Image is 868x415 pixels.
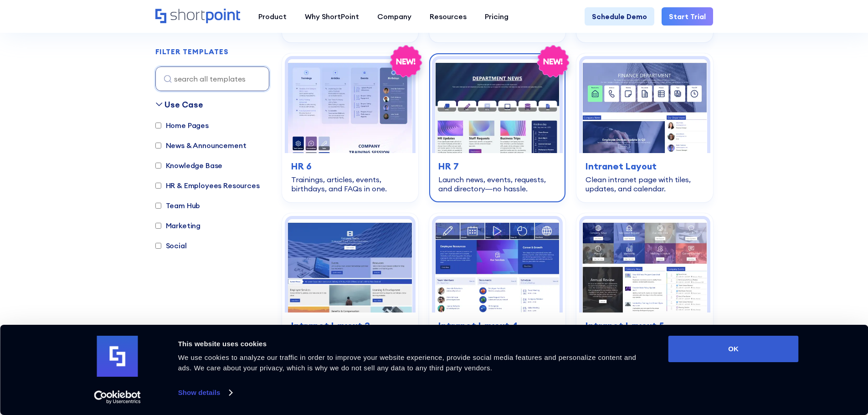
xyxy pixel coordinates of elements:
[585,7,654,26] a: Schedule Demo
[155,48,229,56] h2: FILTER TEMPLATES
[164,98,203,111] div: Use Case
[155,160,223,171] label: Knowledge Base
[282,53,418,202] a: HR 6 – HR SharePoint Site Template: Trainings, articles, events, birthdays, and FAQs in one.HR 6T...
[291,319,409,333] h3: Intranet Layout 3
[249,7,296,26] a: Product
[155,203,161,209] input: Team Hub
[155,240,187,251] label: Social
[155,200,200,211] label: Team Hub
[429,53,565,202] a: HR 7 – HR SharePoint Template: Launch news, events, requests, and directory—no hassle.HR 7Launch ...
[155,123,161,128] input: Home Pages
[438,159,556,173] h3: HR 7
[258,11,287,22] div: Product
[576,213,713,371] a: Intranet Layout 5 – SharePoint Page Template: Action-first homepage with tiles, news, docs, sched...
[77,390,157,404] a: Usercentrics Cookiebot - opens in a new window
[668,336,799,362] button: OK
[178,386,232,400] a: Show details
[662,7,713,26] a: Start Trial
[438,319,556,333] h3: Intranet Layout 4
[368,7,421,26] a: Company
[435,219,560,313] img: Intranet Layout 4 – Intranet Page Template: Centralize resources, documents, schedules, and emplo...
[97,336,138,377] img: logo
[421,7,476,26] a: Resources
[178,354,637,372] span: We use cookies to analyze our traffic in order to improve your website experience, provide social...
[155,243,161,249] input: Social
[586,159,704,173] h3: Intranet Layout
[155,223,161,229] input: Marketing
[155,9,240,24] a: Home
[282,213,418,371] a: Intranet Layout 3 – SharePoint Homepage Template: Homepage that surfaces news, services, events, ...
[485,11,508,22] div: Pricing
[291,175,409,193] div: Trainings, articles, events, birthdays, and FAQs in one.
[155,67,269,91] input: search all templates
[155,120,209,131] label: Home Pages
[305,11,359,22] div: Why ShortPoint
[288,219,412,313] img: Intranet Layout 3 – SharePoint Homepage Template: Homepage that surfaces news, services, events, ...
[586,175,704,193] div: Clean intranet page with tiles, updates, and calendar.
[155,143,161,149] input: News & Announcement
[438,175,556,193] div: Launch news, events, requests, and directory—no hassle.
[377,11,411,22] div: Company
[291,159,409,173] h3: HR 6
[704,309,868,415] iframe: Chat Widget
[155,163,161,169] input: Knowledge Base
[582,219,707,313] img: Intranet Layout 5 – SharePoint Page Template: Action-first homepage with tiles, news, docs, sched...
[582,59,707,153] img: Intranet Layout – SharePoint Page Design: Clean intranet page with tiles, updates, and calendar.
[155,220,201,231] label: Marketing
[586,319,704,333] h3: Intranet Layout 5
[288,59,412,153] img: HR 6 – HR SharePoint Site Template: Trainings, articles, events, birthdays, and FAQs in one.
[155,183,161,189] input: HR & Employees Resources
[435,59,560,153] img: HR 7 – HR SharePoint Template: Launch news, events, requests, and directory—no hassle.
[476,7,518,26] a: Pricing
[155,140,247,151] label: News & Announcement
[178,338,648,349] div: This website uses cookies
[155,180,260,191] label: HR & Employees Resources
[576,53,713,202] a: Intranet Layout – SharePoint Page Design: Clean intranet page with tiles, updates, and calendar.I...
[429,213,565,371] a: Intranet Layout 4 – Intranet Page Template: Centralize resources, documents, schedules, and emplo...
[296,7,368,26] a: Why ShortPoint
[430,11,467,22] div: Resources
